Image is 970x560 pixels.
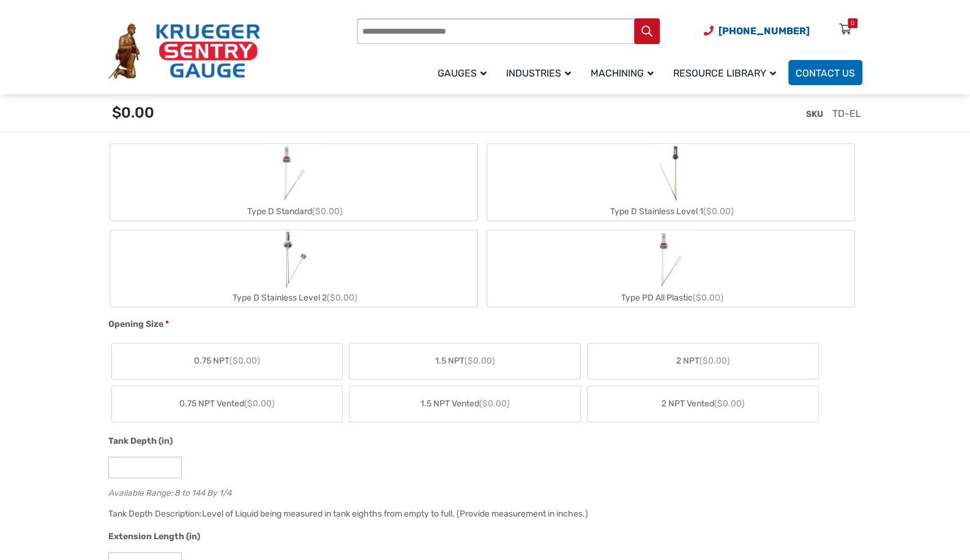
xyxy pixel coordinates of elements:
[506,67,571,79] span: Industries
[327,293,357,303] span: ($0.00)
[110,289,477,307] div: Type D Stainless Level 2
[110,203,477,220] div: Type D Standard
[487,230,854,307] label: Type PD All Plastic
[165,318,169,330] abbr: required
[108,436,173,446] span: Tank Depth (in)
[229,356,260,366] span: ($0.00)
[718,25,810,37] span: [PHONE_NUMBER]
[108,531,200,542] span: Extension Length (in)
[464,356,495,366] span: ($0.00)
[479,398,510,409] span: ($0.00)
[851,18,854,28] div: 0
[108,319,163,329] span: Opening Size
[692,293,723,303] span: ($0.00)
[487,289,854,307] div: Type PD All Plastic
[435,354,495,367] span: 1.5 NPT
[312,206,343,217] span: ($0.00)
[420,397,510,410] span: 1.5 NPT Vented
[108,23,260,80] img: Krueger Sentry Gauge
[430,58,499,87] a: Gauges
[662,397,745,410] span: 2 NPT Vented
[796,67,855,79] span: Contact Us
[499,58,583,87] a: Industries
[202,509,588,519] div: Level of Liquid being measured in tank eighths from empty to full. (Provide measurement in inches.)
[487,144,854,220] label: Type D Stainless Level 1
[703,206,734,217] span: ($0.00)
[700,356,730,366] span: ($0.00)
[832,108,861,119] span: TD-EL
[714,398,745,409] span: ($0.00)
[654,144,687,203] img: Chemical Sight Gauge
[806,109,823,119] span: SKU
[194,354,260,367] span: 0.75 NPT
[110,230,477,307] label: Type D Stainless Level 2
[487,203,854,220] div: Type D Stainless Level 1
[179,397,275,410] span: 0.75 NPT Vented
[704,23,810,39] a: Phone Number (920) 434-8860
[788,60,862,85] a: Contact Us
[438,67,487,79] span: Gauges
[673,67,776,79] span: Resource Library
[244,398,275,409] span: ($0.00)
[108,509,202,519] span: Tank Depth Description:
[110,144,477,220] label: Type D Standard
[108,485,856,497] div: Available Range: 8 to 144 By 1/4
[676,354,730,367] span: 2 NPT
[666,58,788,87] a: Resource Library
[583,58,666,87] a: Machining
[591,67,654,79] span: Machining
